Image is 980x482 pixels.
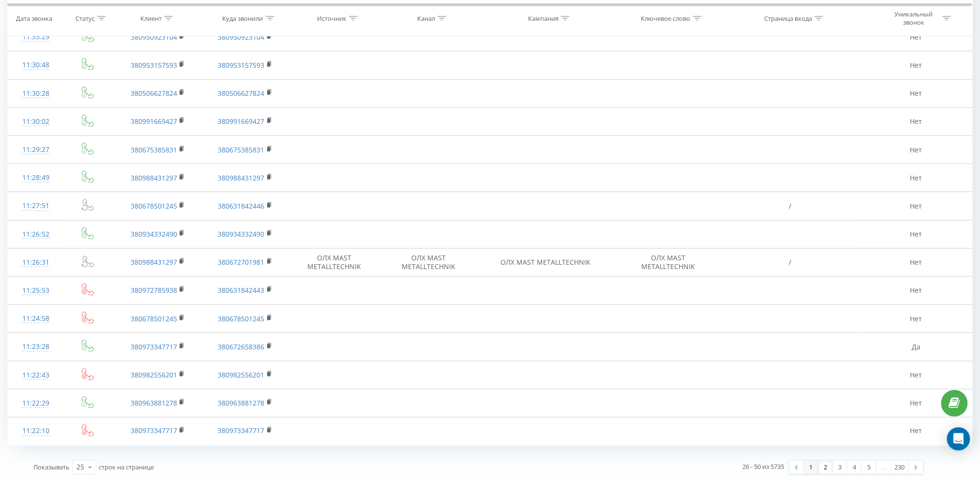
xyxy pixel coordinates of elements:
[860,220,972,248] td: Нет
[287,248,381,276] td: ОЛХ MAST METALLTECHNIK
[218,398,265,407] a: 380963881278
[218,286,265,295] a: 380631842443
[99,463,154,472] span: строк на странице
[218,257,265,267] a: 380672701981
[860,164,972,192] td: Нет
[17,309,54,328] div: 11:24:58
[721,248,860,276] td: /
[17,84,54,103] div: 11:30:28
[75,14,95,22] div: Статус
[131,60,177,70] a: 380953157593
[804,461,818,474] a: 1
[131,201,177,211] a: 380678501245
[131,398,177,407] a: 380963881278
[218,173,265,182] a: 380988431297
[17,28,54,46] div: 11:33:29
[818,461,833,474] a: 2
[140,14,162,22] div: Клиент
[218,201,265,211] a: 380631842446
[764,14,812,22] div: Страница входа
[17,394,54,413] div: 11:22:29
[860,417,972,445] td: Нет
[317,14,347,22] div: Источник
[17,253,54,272] div: 11:26:31
[860,107,972,136] td: Нет
[860,51,972,79] td: Нет
[131,286,177,295] a: 380972785938
[528,14,558,22] div: Кампания
[131,257,177,267] a: 380988431297
[218,60,265,70] a: 380953157593
[17,112,54,131] div: 11:30:02
[218,370,265,379] a: 380982556201
[17,56,54,75] div: 11:30:48
[218,342,265,351] a: 380672658386
[131,145,177,154] a: 380675385831
[891,461,909,474] a: 230
[17,366,54,385] div: 11:22:43
[17,225,54,244] div: 11:26:52
[860,389,972,417] td: Нет
[76,463,84,472] div: 25
[131,89,177,98] a: 380506627824
[860,333,972,361] td: Да
[888,10,940,27] div: Уникальный звонок
[860,192,972,220] td: Нет
[17,196,54,215] div: 11:27:51
[860,136,972,164] td: Нет
[17,281,54,300] div: 11:25:53
[131,117,177,126] a: 380991669427
[131,314,177,323] a: 380678501245
[616,248,721,276] td: ОЛХ MAST METALLTECHNIK
[131,370,177,379] a: 380982556201
[218,145,265,154] a: 380675385831
[876,461,891,474] div: …
[417,14,435,22] div: Канал
[218,32,265,42] a: 380950923104
[218,314,265,323] a: 380678501245
[33,463,70,472] span: Показывать
[218,117,265,126] a: 380991669427
[947,427,970,451] div: Open Intercom Messenger
[223,14,263,22] div: Куда звонили
[131,32,177,42] a: 380950923104
[862,461,876,474] a: 5
[860,248,972,276] td: Нет
[860,361,972,389] td: Нет
[131,342,177,351] a: 380973347717
[218,426,265,436] a: 380973347717
[860,276,972,304] td: Нет
[218,89,265,98] a: 380506627824
[17,422,54,441] div: 11:22:10
[131,229,177,239] a: 380934332490
[860,305,972,333] td: Нет
[721,192,860,220] td: /
[131,173,177,182] a: 380988431297
[16,14,52,22] div: Дата звонка
[833,461,847,474] a: 3
[860,23,972,51] td: Нет
[218,229,265,239] a: 380934332490
[17,168,54,187] div: 11:28:49
[743,462,784,472] div: 26 - 50 из 5735
[476,248,616,276] td: ОЛХ MAST METALLTECHNIK
[641,14,691,22] div: Ключевое слово
[17,140,54,159] div: 11:29:27
[381,248,476,276] td: ОЛХ MAST METALLTECHNIK
[847,461,862,474] a: 4
[17,337,54,356] div: 11:23:28
[131,426,177,436] a: 380973347717
[860,79,972,107] td: Нет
